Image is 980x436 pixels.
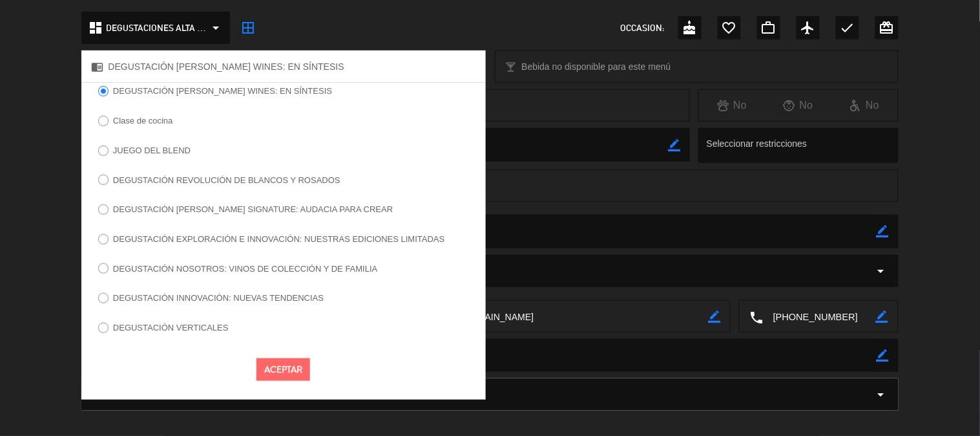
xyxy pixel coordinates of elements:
[113,116,173,125] label: Clase de cocina
[765,97,831,114] div: No
[873,387,889,402] span: arrow_drop_down
[668,139,680,151] i: border_color
[761,20,777,36] i: work_outline
[873,263,889,279] i: arrow_drop_down
[113,265,378,273] label: DEGUSTACIÓN NOSOTROS: VINOS DE COLECCIÓN Y DE FAMILIA
[113,323,229,332] label: DEGUSTACIÓN VERTICALES
[877,225,889,237] i: border_color
[81,169,898,202] div: van a realizar la VISITA unicamente PAGA AGENCIA PAX BRASILEÑOS
[88,20,103,36] i: dashboard
[722,20,737,36] i: favorite_border
[522,60,671,74] span: Bebida no disponible para este menú
[877,349,889,362] i: border_color
[831,97,898,114] div: No
[682,20,698,36] i: cake
[749,310,764,324] i: local_phone
[106,21,209,36] span: DEGUSTACIONES ALTA c N
[113,176,340,184] label: DEGUSTACIÓN REVOLUCIÓN DE BLANCOS Y ROSADOS
[208,20,224,36] i: arrow_drop_down
[840,20,855,36] i: check
[256,358,310,381] button: Aceptar
[505,61,517,73] i: local_bar
[113,294,324,302] label: DEGUSTACIÓN INNOVACIÓN: NUEVAS TENDENCIAS
[621,21,665,36] span: OCCASION:
[879,20,895,36] i: card_giftcard
[113,146,191,155] label: JUEGO DEL BLEND
[113,87,332,95] label: DEGUSTACIÓN [PERSON_NAME] WINES: EN SÍNTESIS
[108,60,344,74] span: DEGUSTACIÓN [PERSON_NAME] WINES: EN SÍNTESIS
[91,61,103,73] i: chrome_reader_mode
[113,205,393,213] label: DEGUSTACIÓN [PERSON_NAME] SIGNATURE: AUDACIA PARA CREAR
[876,311,888,323] i: border_color
[708,311,720,323] i: border_color
[240,20,256,36] i: border_all
[699,97,766,114] div: No
[800,20,816,36] i: airplanemode_active
[113,235,445,243] label: DEGUSTACIÓN EXPLORACIÓN E INNOVACIÓN: NUESTRAS EDICIONES LIMITADAS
